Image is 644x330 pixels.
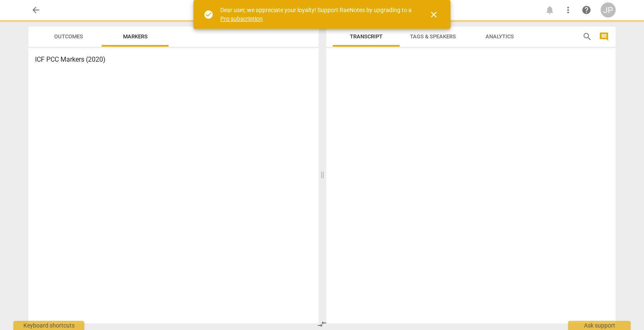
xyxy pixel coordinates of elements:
[599,32,609,42] span: comment
[350,33,382,40] span: Transcript
[582,32,592,42] span: search
[581,5,591,15] span: help
[13,321,84,330] div: Keyboard shortcuts
[601,2,616,17] button: JP
[410,33,456,40] span: Tags & Speakers
[31,5,41,15] span: arrow_back
[581,30,594,43] button: Search
[597,30,611,43] button: Show/Hide comments
[220,6,414,23] div: Dear user, we appreciate your loyalty! Support RaeNotes by upgrading to a
[424,5,444,25] button: Close
[54,33,83,40] span: Outcomes
[317,319,327,329] span: compare_arrows
[568,321,631,330] div: Ask support
[220,15,263,22] a: Pro subscription
[35,55,312,65] h3: ICF PCC Markers (2020)
[563,5,573,15] span: more_vert
[429,10,439,20] span: close
[486,33,514,40] span: Analytics
[123,33,148,40] span: Markers
[204,10,214,20] span: check_circle
[579,2,594,17] a: Help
